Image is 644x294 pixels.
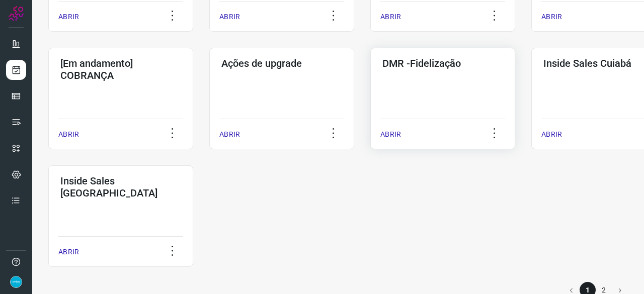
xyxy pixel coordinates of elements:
h3: Ações de upgrade [221,57,342,69]
p: ABRIR [58,129,79,140]
img: Logo [9,6,24,21]
p: ABRIR [380,129,401,140]
h3: Inside Sales [GEOGRAPHIC_DATA] [60,175,181,199]
img: 4352b08165ebb499c4ac5b335522ff74.png [10,276,22,288]
p: ABRIR [219,12,240,22]
p: ABRIR [380,12,401,22]
h3: DMR -Fidelização [382,57,503,69]
h3: [Em andamento] COBRANÇA [60,57,181,81]
p: ABRIR [219,129,240,140]
p: ABRIR [58,247,79,257]
p: ABRIR [541,129,562,140]
p: ABRIR [541,12,562,22]
p: ABRIR [58,12,79,22]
